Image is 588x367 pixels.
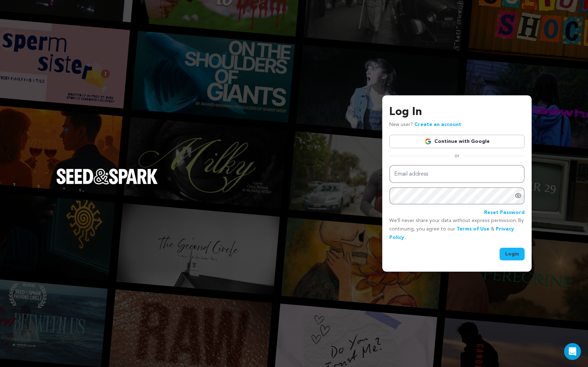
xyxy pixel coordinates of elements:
a: Seed&Spark Homepage [56,169,158,198]
span: or [450,152,464,159]
h3: Log In [389,104,525,121]
p: New user? [389,121,461,129]
a: Continue with Google [389,135,525,148]
a: Create an account [414,122,461,127]
img: Seed&Spark Logo [56,169,158,184]
button: Login [500,248,525,260]
img: Google logo [425,138,432,145]
input: Email address [389,165,525,183]
p: We’ll never share your data without express permission. By continuing, you agree to our & . [389,217,525,242]
a: Terms of Use [457,227,489,232]
div: Open Intercom Messenger [564,343,581,360]
a: Reset Password [484,209,525,217]
a: Privacy Policy [389,227,514,240]
a: Show password as plain text. Warning: this will display your password on the screen. [515,192,522,199]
